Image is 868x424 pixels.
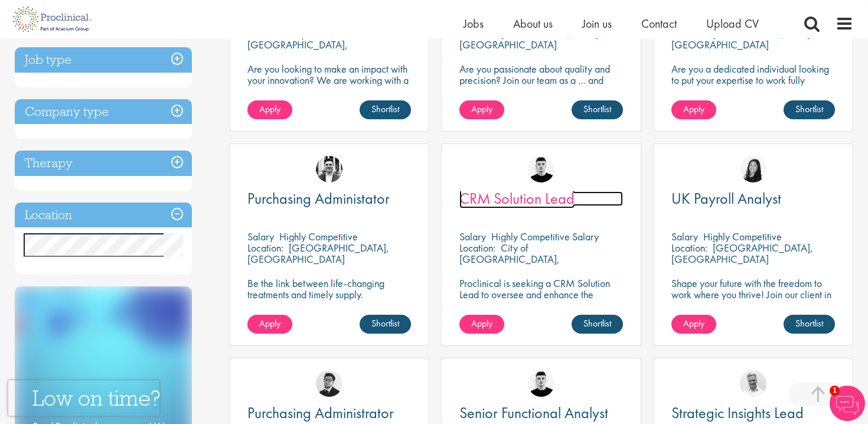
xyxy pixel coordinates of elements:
a: Shortlist [572,100,623,119]
h3: Location [15,203,192,228]
span: Apply [471,317,492,330]
a: Join us [582,16,612,31]
a: Shortlist [360,100,411,119]
img: Patrick Melody [528,156,554,182]
span: Apply [683,317,704,330]
span: 1 [830,386,840,396]
p: [GEOGRAPHIC_DATA], [GEOGRAPHIC_DATA] [671,27,813,51]
p: Shape your future with the freedom to work where you thrive! Join our client in a hybrid role tha... [671,278,835,311]
h3: Job type [15,47,192,73]
a: Shortlist [784,100,835,119]
a: Shortlist [572,315,623,334]
span: Apply [471,103,492,115]
span: Salary [671,230,698,243]
a: Apply [247,315,292,334]
a: Upload CV [706,16,759,31]
p: [GEOGRAPHIC_DATA], [GEOGRAPHIC_DATA] [459,27,601,51]
span: Salary [459,230,486,243]
a: Senior Functional Analyst [459,406,623,420]
p: Proclinical is seeking a CRM Solution Lead to oversee and enhance the Salesforce platform for EME... [459,278,623,322]
span: Apply [683,103,704,115]
p: [GEOGRAPHIC_DATA], [GEOGRAPHIC_DATA] [247,241,389,266]
img: Todd Wigmore [316,370,342,397]
span: Location: [671,241,707,255]
p: Are you a dedicated individual looking to put your expertise to work fully flexibly in a remote p... [671,63,835,97]
img: Edward Little [316,156,342,182]
span: UK Payroll Analyst [671,188,781,208]
p: Highly Competitive [703,230,782,243]
img: Joshua Bye [740,370,766,397]
p: Highly Competitive Salary [491,230,599,243]
h3: Company type [15,99,192,125]
a: Shortlist [784,315,835,334]
h3: Therapy [15,151,192,176]
iframe: reCAPTCHA [8,380,159,416]
a: Purchasing Administrator [247,406,411,420]
p: City of [GEOGRAPHIC_DATA], [GEOGRAPHIC_DATA] [459,241,560,277]
img: Chatbot [830,386,865,421]
a: Apply [247,100,292,119]
span: Apply [259,103,280,115]
a: Purchasing Administator [247,191,411,206]
a: Strategic Insights Lead [671,406,835,420]
span: Senior Functional Analyst [459,403,608,423]
a: Jobs [464,16,484,31]
img: Numhom Sudsok [740,156,766,182]
a: Apply [671,315,716,334]
p: [GEOGRAPHIC_DATA], [GEOGRAPHIC_DATA] [671,241,813,266]
span: Strategic Insights Lead [671,403,804,423]
a: UK Payroll Analyst [671,191,835,206]
a: Apply [459,315,504,334]
span: Purchasing Administator [247,188,390,208]
a: CRM Solution Lead [459,191,623,206]
span: Location: [247,241,283,255]
span: Location: [459,241,495,255]
a: Apply [671,100,716,119]
a: Contact [641,16,677,31]
p: Are you looking to make an impact with your innovation? We are working with a well-established ph... [247,63,411,119]
a: Apply [459,100,504,119]
span: Salary [247,230,274,243]
p: Be the link between life-changing treatments and timely supply. [247,278,411,300]
img: Patrick Melody [528,370,554,397]
p: Highly Competitive [279,230,358,243]
p: City of [GEOGRAPHIC_DATA], [GEOGRAPHIC_DATA] [247,27,348,63]
span: Purchasing Administrator [247,403,394,423]
p: Are you passionate about quality and precision? Join our team as a … and help ensure top-tier sta... [459,63,623,108]
a: Shortlist [360,315,411,334]
a: About us [513,16,553,31]
span: CRM Solution Lead [459,188,575,208]
span: Apply [259,317,280,330]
